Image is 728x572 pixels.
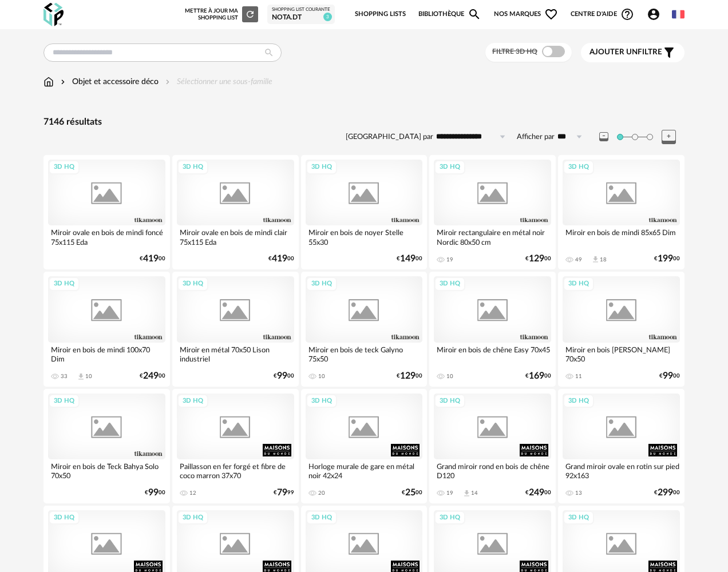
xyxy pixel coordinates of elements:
[575,256,582,263] div: 49
[177,277,208,291] div: 3D HQ
[434,511,465,525] div: 3D HQ
[672,8,685,21] img: fr
[61,373,68,380] div: 33
[43,116,685,128] div: 7146 résultats
[306,225,423,248] div: Miroir en bois de noyer Stelle 55x30
[43,155,170,269] a: 3D HQ Miroir ovale en bois de mindi foncé 75x115 Eda €41900
[654,489,680,496] div: € 00
[525,255,551,263] div: € 00
[177,160,208,174] div: 3D HQ
[277,489,287,496] span: 79
[434,459,551,482] div: Grand miroir rond en bois de chêne D120
[462,489,471,498] span: Download icon
[647,7,666,21] span: Account Circle icon
[658,489,673,496] span: 299
[589,47,662,57] span: filtre
[48,343,165,366] div: Miroir en bois de mindi 100x70 Dim
[318,490,325,496] div: 20
[397,372,422,380] div: € 00
[446,256,453,263] div: 19
[575,490,582,496] div: 13
[446,373,453,380] div: 10
[563,225,680,248] div: Miroir en bois de mindi 85x65 Dim
[429,155,556,269] a: 3D HQ Miroir rectangulaire en métal noir Nordic 80x50 cm 19 €12900
[172,272,299,386] a: 3D HQ Miroir en métal 70x50 Lison industriel €9900
[400,372,416,380] span: 129
[301,389,428,503] a: 3D HQ Horloge murale de gare en métal noir 42x24 20 €2500
[529,372,544,380] span: 169
[434,343,551,366] div: Miroir en bois de chêne Easy 70x45
[274,372,294,380] div: € 00
[306,459,423,482] div: Horloge murale de gare en métal noir 42x24
[272,255,287,263] span: 419
[658,255,673,263] span: 199
[663,372,673,380] span: 99
[306,160,337,174] div: 3D HQ
[145,489,165,496] div: € 00
[525,372,551,380] div: € 00
[402,489,422,496] div: € 00
[49,160,80,174] div: 3D HQ
[306,511,337,525] div: 3D HQ
[581,43,685,62] button: Ajouter unfiltre Filter icon
[323,13,332,21] span: 3
[49,511,80,525] div: 3D HQ
[140,372,165,380] div: € 00
[177,343,294,366] div: Miroir en métal 70x50 Lison industriel
[563,394,594,408] div: 3D HQ
[517,132,555,142] label: Afficher par
[600,256,607,263] div: 18
[662,46,676,59] span: Filter icon
[563,343,680,366] div: Miroir en bois [PERSON_NAME] 70x50
[434,277,465,291] div: 3D HQ
[529,255,544,263] span: 129
[659,372,680,380] div: € 00
[418,2,481,26] a: BibliothèqueMagnify icon
[43,3,64,26] img: OXP
[301,272,428,386] a: 3D HQ Miroir en bois de teck Galyno 75x50 10 €12900
[277,372,287,380] span: 99
[143,255,159,263] span: 419
[558,155,685,269] a: 3D HQ Miroir en bois de mindi 85x65 Dim 49 Download icon 18 €19900
[49,277,80,291] div: 3D HQ
[563,511,594,525] div: 3D HQ
[434,225,551,248] div: Miroir rectangulaire en métal noir Nordic 80x50 cm
[397,255,422,263] div: € 00
[620,7,634,21] span: Help Circle Outline icon
[446,490,453,496] div: 19
[140,255,165,263] div: € 00
[272,7,330,22] a: Shopping List courante NOTA.DT 3
[647,7,660,21] span: Account Circle icon
[185,6,258,22] div: Mettre à jour ma Shopping List
[563,277,594,291] div: 3D HQ
[43,76,54,88] img: svg+xml;base64,PHN2ZyB3aWR0aD0iMTYiIGhlaWdodD0iMTciIHZpZXdCb3g9IjAgMCAxNiAxNyIgZmlsbD0ibm9uZSIgeG...
[563,459,680,482] div: Grand miroir ovale en rotin sur pied 92x163
[177,511,208,525] div: 3D HQ
[272,7,330,13] div: Shopping List courante
[48,459,165,482] div: Miroir en bois de Teck Bahya Solo 70x50
[434,160,465,174] div: 3D HQ
[306,394,337,408] div: 3D HQ
[172,389,299,503] a: 3D HQ Paillasson en fer forgé et fibre de coco marron 37x70 12 €7999
[468,7,481,21] span: Magnify icon
[177,459,294,482] div: Paillasson en fer forgé et fibre de coco marron 37x70
[189,490,196,496] div: 12
[48,225,165,248] div: Miroir ovale en bois de mindi foncé 75x115 Eda
[306,343,423,366] div: Miroir en bois de teck Galyno 75x50
[318,373,325,380] div: 10
[544,7,558,21] span: Heart Outline icon
[272,13,330,22] div: NOTA.DT
[575,373,582,380] div: 11
[494,2,558,26] span: Nos marques
[429,389,556,503] a: 3D HQ Grand miroir rond en bois de chêne D120 19 Download icon 14 €24900
[268,255,294,263] div: € 00
[405,489,416,496] span: 25
[172,155,299,269] a: 3D HQ Miroir ovale en bois de mindi clair 75x115 Eda €41900
[346,132,433,142] label: [GEOGRAPHIC_DATA] par
[58,76,159,88] div: Objet et accessoire déco
[77,372,85,381] span: Download icon
[274,489,294,496] div: € 99
[43,389,170,503] a: 3D HQ Miroir en bois de Teck Bahya Solo 70x50 €9900
[589,48,638,56] span: Ajouter un
[591,255,600,264] span: Download icon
